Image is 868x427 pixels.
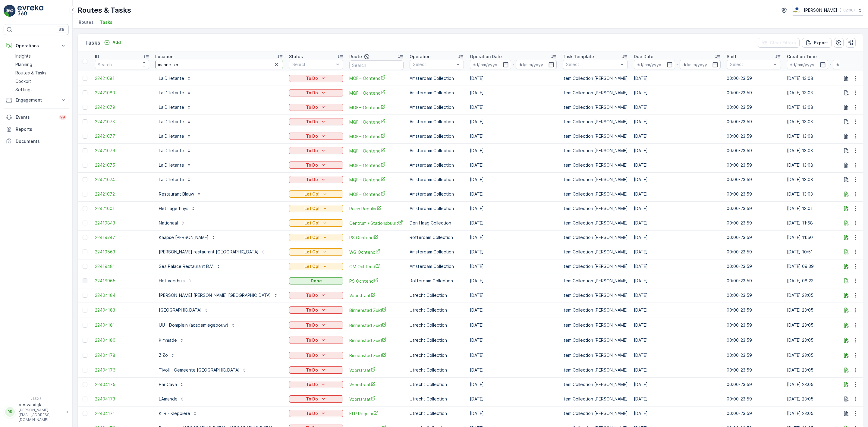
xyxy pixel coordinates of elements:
[83,293,87,298] div: Toggle Row Selected
[155,218,189,228] button: Nationaal
[467,158,560,172] td: [DATE]
[289,219,343,227] button: Let Op!
[306,75,318,81] p: To Do
[289,147,343,154] button: To Do
[349,381,404,388] span: Voorstraat
[83,353,87,358] div: Toggle Row Selected
[467,201,560,216] td: [DATE]
[155,380,188,389] button: Bar Cava
[289,190,343,198] button: Let Op!
[467,377,560,392] td: [DATE]
[631,158,724,172] td: [DATE]
[349,249,404,255] a: WG Ochtend
[95,90,149,96] a: 22421080
[15,78,31,84] p: Cockpit
[349,278,404,284] span: PS Ochtend
[95,220,149,226] a: 22419843
[467,216,560,230] td: [DATE]
[631,201,724,216] td: [DATE]
[4,94,69,106] button: Engagement
[60,115,65,120] p: 99
[95,206,149,212] a: 22421001
[306,337,318,343] p: To Do
[631,259,724,274] td: [DATE]
[306,367,318,373] p: To Do
[159,206,188,212] p: Het Lagerhuys
[16,126,66,132] p: Reports
[4,5,16,17] img: logo
[349,104,404,111] span: MQFH Ochtend
[349,133,404,140] a: MQFH Ochtend
[159,367,240,373] p: Tivoli - Gemeente [GEOGRAPHIC_DATA]
[349,292,404,299] span: Voorstraat
[83,250,87,254] div: Toggle Row Selected
[631,333,724,348] td: [DATE]
[306,90,318,96] p: To Do
[155,276,196,286] button: Het Veerhuis
[95,292,149,298] a: 22404184
[349,263,404,270] span: OM Ochtend
[155,117,195,127] button: La Dilletante
[306,307,318,313] p: To Do
[349,119,404,125] span: MQFH Ochtend
[95,234,149,240] a: 22419747
[13,69,69,77] a: Routes & Tasks
[804,7,837,13] p: [PERSON_NAME]
[289,248,343,256] button: Let Op!
[16,114,55,120] p: Events
[95,322,149,328] a: 22404181
[631,348,724,363] td: [DATE]
[631,245,724,259] td: [DATE]
[95,367,149,373] span: 22404176
[306,133,318,139] p: To Do
[155,60,283,69] input: Search
[289,75,343,82] button: To Do
[15,87,33,93] p: Settings
[349,220,404,226] span: Centrum / Stationsbuurt
[159,292,271,298] p: [PERSON_NAME] [PERSON_NAME] [GEOGRAPHIC_DATA]
[83,382,87,387] div: Toggle Row Selected
[289,322,343,329] button: To Do
[289,306,343,314] button: To Do
[95,162,149,168] a: 22421075
[95,307,149,313] a: 22404183
[95,278,149,284] a: 22418965
[83,192,87,196] div: Toggle Row Selected
[95,191,149,197] a: 22421072
[631,143,724,158] td: [DATE]
[95,104,149,110] a: 22421079
[159,322,228,328] p: UU - Domplein (academiegebouw)
[159,220,178,226] p: Nationaal
[83,221,87,225] div: Toggle Row Selected
[349,234,404,241] span: PS Ochtend
[16,43,57,49] p: Operations
[159,307,202,313] p: [GEOGRAPHIC_DATA]
[159,75,184,81] p: La Dilletante
[95,381,149,388] a: 22404175
[289,366,343,374] button: To Do
[304,249,319,255] p: Let Op!
[304,234,319,240] p: Let Op!
[159,162,184,168] p: La Dilletante
[631,115,724,129] td: [DATE]
[95,337,149,343] a: 22404180
[95,249,149,255] a: 22419563
[155,88,195,98] button: La Dilletante
[349,337,404,344] span: Binnenstad Zuid
[15,70,46,76] p: Routes & Tasks
[793,7,801,14] img: basis-logo_rgb2x.png
[289,292,343,299] button: To Do
[83,235,87,240] div: Toggle Row Selected
[631,318,724,333] td: [DATE]
[349,206,404,212] a: Rokin Regular
[349,367,404,373] span: Voorstraat
[159,249,259,255] p: [PERSON_NAME] restaurant [GEOGRAPHIC_DATA]
[467,86,560,100] td: [DATE]
[95,119,149,125] span: 22421078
